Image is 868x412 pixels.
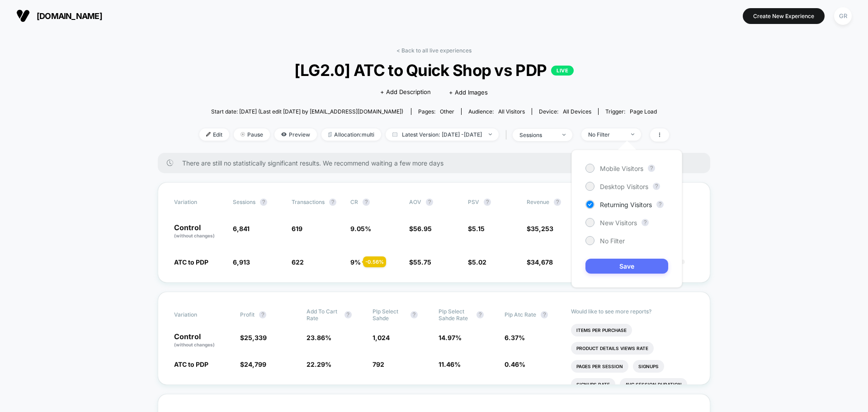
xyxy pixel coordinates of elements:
[503,128,513,142] span: |
[642,219,649,226] button: ?
[831,7,854,25] button: GR
[16,9,30,23] img: Visually logo
[292,199,325,205] span: Transactions
[505,311,536,318] span: Plp Atc Rate
[449,89,488,96] span: + Add Images
[527,199,549,205] span: Revenue
[350,199,358,205] span: CR
[633,360,664,373] li: Signups
[413,225,432,232] span: 56.95
[240,334,267,341] span: $
[653,183,660,190] button: ?
[468,199,479,205] span: PSV
[571,324,632,336] li: Items Per Purchase
[274,128,317,141] span: Preview
[328,132,332,137] img: rebalance
[439,360,461,368] span: 11.46 %
[211,108,403,115] span: Start date: [DATE] (Last edit [DATE] by [EMAIL_ADDRESS][DOMAIN_NAME])
[531,225,553,232] span: 35,253
[363,199,370,206] button: ?
[409,225,432,232] span: $
[743,8,825,24] button: Create New Experience
[241,132,245,137] img: end
[386,128,499,141] span: Latest Version: [DATE] - [DATE]
[439,334,462,341] span: 14.97 %
[292,258,304,266] span: 622
[182,159,692,167] span: There are still no statistically significant results. We recommend waiting a few more days
[240,311,255,318] span: Profit
[531,258,553,266] span: 34,678
[233,225,250,232] span: 6,841
[307,360,331,368] span: 22.29 %
[259,311,266,318] button: ?
[373,334,390,341] span: 1,024
[418,108,454,115] div: Pages:
[234,128,270,141] span: Pause
[307,308,340,322] span: Add To Cart Rate
[439,308,472,322] span: Plp Select Sahde Rate
[222,61,645,80] span: [LG2.0] ATC to Quick Shop vs PDP
[174,258,208,266] span: ATC to PDP
[392,132,397,137] img: calendar
[233,258,250,266] span: 6,913
[233,199,255,205] span: Sessions
[498,108,525,115] span: All Visitors
[440,108,454,115] span: other
[426,199,433,206] button: ?
[174,199,224,206] span: Variation
[174,342,215,347] span: (without changes)
[571,342,654,355] li: Product Details Views Rate
[571,378,615,391] li: Signups Rate
[505,360,525,368] span: 0.46 %
[630,108,657,115] span: Page Load
[551,66,574,76] p: LIVE
[14,9,105,23] button: [DOMAIN_NAME]
[571,360,628,373] li: Pages Per Session
[174,360,208,368] span: ATC to PDP
[600,219,637,227] span: New Visitors
[519,132,556,138] div: sessions
[468,258,486,266] span: $
[244,334,267,341] span: 25,339
[834,7,852,25] div: GR
[373,360,384,368] span: 792
[307,334,331,341] span: 23.86 %
[321,128,381,141] span: Allocation: multi
[527,225,553,232] span: $
[489,133,492,135] img: end
[631,133,634,135] img: end
[380,88,431,97] span: + Add Description
[468,108,525,115] div: Audience:
[484,199,491,206] button: ?
[174,308,224,322] span: Variation
[409,258,431,266] span: $
[174,224,224,239] p: Control
[527,258,553,266] span: $
[620,378,687,391] li: Avg Session Duration
[292,225,302,232] span: 619
[363,256,386,267] div: - 0.56 %
[600,237,625,245] span: No Filter
[505,334,525,341] span: 6.37 %
[260,199,267,206] button: ?
[409,199,421,205] span: AOV
[468,225,485,232] span: $
[585,259,668,274] button: Save
[329,199,336,206] button: ?
[350,225,371,232] span: 9.05 %
[244,360,266,368] span: 24,799
[541,311,548,318] button: ?
[554,199,561,206] button: ?
[174,333,231,348] p: Control
[174,233,215,238] span: (without changes)
[240,360,266,368] span: $
[472,258,486,266] span: 5.02
[600,183,648,190] span: Desktop Visitors
[562,134,566,136] img: end
[605,108,657,115] div: Trigger:
[532,108,598,115] span: Device:
[350,258,361,266] span: 9 %
[413,258,431,266] span: 55.75
[588,131,624,138] div: No Filter
[600,201,652,208] span: Returning Visitors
